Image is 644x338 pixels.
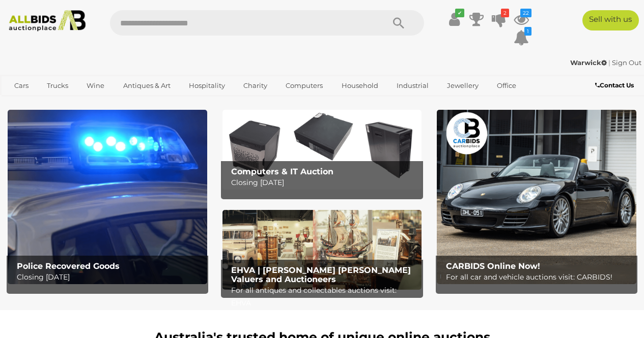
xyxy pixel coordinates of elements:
a: Police Recovered Goods Police Recovered Goods Closing [DATE] [8,110,207,284]
a: Industrial [390,77,435,94]
i: 2 [501,9,509,17]
a: Sports [8,94,42,111]
img: Computers & IT Auction [222,110,422,190]
a: Jewellery [440,77,485,94]
a: [GEOGRAPHIC_DATA] [47,94,132,111]
b: CARBIDS Online Now! [446,261,540,271]
img: Allbids.com.au [5,10,90,32]
p: For all car and vehicle auctions visit: CARBIDS! [446,271,632,284]
b: Computers & IT Auction [231,167,333,176]
span: | [608,58,610,67]
b: Contact Us [595,81,634,89]
p: For all antiques and collectables auctions visit: EHVA [231,284,417,310]
a: Sell with us [582,10,639,30]
a: Wine [80,77,111,94]
button: Search [373,10,424,36]
a: Household [335,77,385,94]
p: Closing [DATE] [17,271,203,284]
a: Contact Us [595,80,636,91]
img: EHVA | Evans Hastings Valuers and Auctioneers [222,210,422,290]
a: 1 [514,28,529,47]
a: Cars [8,77,35,94]
a: EHVA | Evans Hastings Valuers and Auctioneers EHVA | [PERSON_NAME] [PERSON_NAME] Valuers and Auct... [222,210,422,290]
i: 1 [524,27,531,36]
img: CARBIDS Online Now! [437,110,636,284]
i: ✔ [455,9,464,17]
i: 22 [520,9,531,17]
a: Office [490,77,523,94]
a: 2 [491,10,507,28]
a: Trucks [40,77,75,94]
a: 22 [514,10,529,28]
b: EHVA | [PERSON_NAME] [PERSON_NAME] Valuers and Auctioneers [231,265,411,284]
b: Police Recovered Goods [17,261,120,271]
a: CARBIDS Online Now! CARBIDS Online Now! For all car and vehicle auctions visit: CARBIDS! [437,110,636,284]
p: Closing [DATE] [231,176,417,189]
a: Hospitality [182,77,232,94]
a: Antiques & Art [117,77,177,94]
a: ✔ [446,10,462,28]
a: Computers & IT Auction Computers & IT Auction Closing [DATE] [222,110,422,190]
img: Police Recovered Goods [8,110,207,284]
a: Warwick [570,58,608,67]
a: Sign Out [612,58,641,67]
a: Computers [279,77,329,94]
strong: Warwick [570,58,607,67]
a: Charity [237,77,274,94]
